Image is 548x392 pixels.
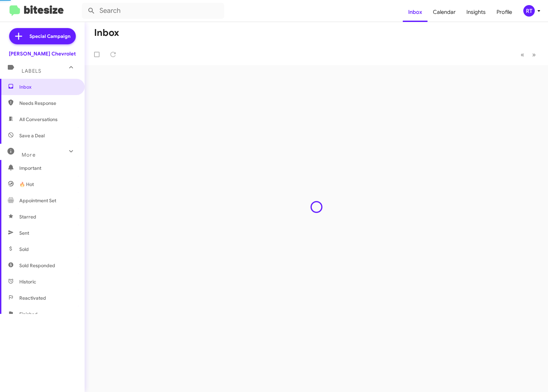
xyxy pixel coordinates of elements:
span: » [532,50,536,59]
span: Sold Responded [19,262,55,269]
span: Inbox [19,84,77,90]
span: Historic [19,278,36,285]
button: Next [528,48,540,62]
h1: Inbox [94,27,119,38]
span: « [521,50,524,59]
span: Important [19,165,77,171]
span: Save a Deal [19,132,45,139]
a: Inbox [403,2,428,22]
div: RT [523,5,535,17]
span: Appointment Set [19,197,56,204]
span: Sent [19,230,29,236]
a: Calendar [428,2,461,22]
div: [PERSON_NAME] Chevrolet [9,50,76,57]
span: Sold [19,246,29,253]
span: Special Campaign [29,33,70,40]
a: Insights [461,2,491,22]
button: RT [518,5,541,17]
a: Profile [491,2,518,22]
span: Finished [19,311,38,318]
span: All Conversations [19,116,58,123]
nav: Page navigation example [517,48,540,62]
span: More [22,152,36,158]
button: Previous [517,48,528,62]
span: 🔥 Hot [19,181,34,188]
a: Special Campaign [9,28,76,44]
span: Needs Response [19,100,77,107]
span: Labels [22,68,41,74]
input: Search [82,3,224,19]
span: Reactivated [19,295,46,301]
span: Starred [19,213,36,220]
